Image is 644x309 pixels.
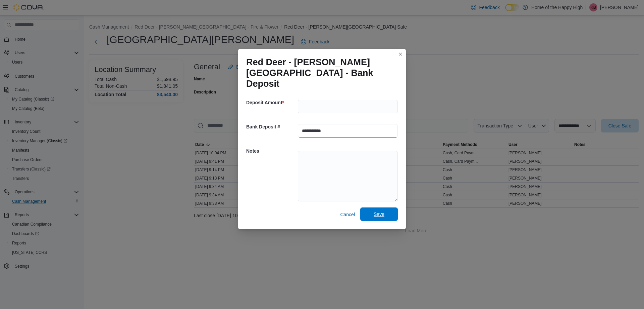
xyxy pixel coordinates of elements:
[360,207,398,221] button: Save
[246,96,297,109] h5: Deposit Amount
[246,144,297,158] h5: Notes
[246,120,297,133] h5: Bank Deposit #
[340,211,355,218] span: Cancel
[374,211,384,218] span: Save
[246,57,392,89] h1: Red Deer - [PERSON_NAME][GEOGRAPHIC_DATA] - Bank Deposit
[396,50,405,58] button: Closes this modal window
[337,208,358,221] button: Cancel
